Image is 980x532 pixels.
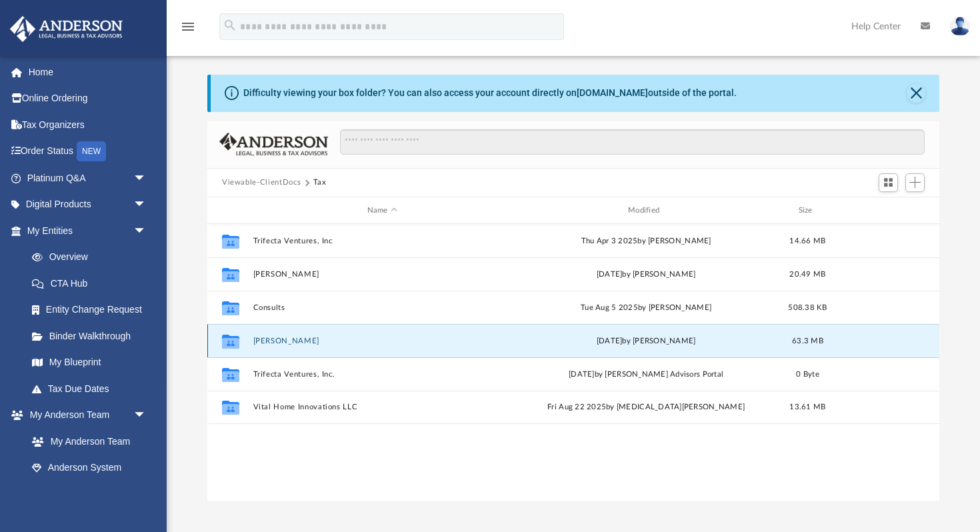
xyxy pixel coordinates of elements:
[19,270,167,297] a: CTA Hub
[19,297,167,323] a: Entity Change Request
[133,165,160,192] span: arrow_drop_down
[517,402,775,414] div: Fri Aug 22 2025 by [MEDICAL_DATA][PERSON_NAME]
[19,455,160,481] a: Anderson System
[517,335,775,347] div: [DATE] by [PERSON_NAME]
[243,86,737,100] div: Difficulty viewing your box folder? You can also access your account directly on outside of the p...
[788,304,827,311] span: 508.38 KB
[133,217,160,245] span: arrow_drop_down
[9,402,160,429] a: My Anderson Teamarrow_drop_down
[907,84,925,103] button: Close
[19,481,160,507] a: Client Referrals
[781,205,835,217] div: Size
[253,237,511,245] button: Trifecta Ventures, Inc
[789,237,825,245] span: 14.66 MB
[9,138,167,165] a: Order StatusNEW
[9,85,167,112] a: Online Ordering
[9,191,167,218] a: Digital Productsarrow_drop_down
[133,402,160,429] span: arrow_drop_down
[517,302,775,314] div: Tue Aug 5 2025 by [PERSON_NAME]
[9,217,167,244] a: My Entitiesarrow_drop_down
[19,375,167,402] a: Tax Due Dates
[253,205,511,217] div: Name
[905,173,925,192] button: Add
[313,177,327,189] button: Tax
[207,224,939,501] div: grid
[19,323,167,349] a: Binder Walkthrough
[19,244,167,271] a: Overview
[133,191,160,219] span: arrow_drop_down
[789,271,825,278] span: 20.49 MB
[253,403,511,412] button: Vital Home Innovations LLC
[796,371,819,378] span: 0 Byte
[517,369,775,381] div: [DATE] by [PERSON_NAME] Advisors Portal
[6,16,127,42] img: Anderson Advisors Platinum Portal
[9,59,167,85] a: Home
[517,269,775,281] div: [DATE] by [PERSON_NAME]
[9,165,167,191] a: Platinum Q&Aarrow_drop_down
[577,87,648,98] a: [DOMAIN_NAME]
[840,205,933,217] div: id
[213,205,247,217] div: id
[222,177,301,189] button: Viewable-ClientDocs
[253,303,511,312] button: Consults
[19,428,153,455] a: My Anderson Team
[517,205,775,217] div: Modified
[517,235,775,247] div: Thu Apr 3 2025 by [PERSON_NAME]
[792,337,823,345] span: 63.3 MB
[340,129,925,155] input: Search files and folders
[253,270,511,279] button: [PERSON_NAME]
[19,349,160,376] a: My Blueprint
[950,17,970,36] img: User Pic
[77,141,106,161] div: NEW
[180,19,196,35] i: menu
[180,25,196,35] a: menu
[223,18,237,33] i: search
[253,337,511,345] button: [PERSON_NAME]
[789,404,825,411] span: 13.61 MB
[879,173,899,192] button: Switch to Grid View
[9,111,167,138] a: Tax Organizers
[253,370,511,379] button: Trifecta Ventures, Inc.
